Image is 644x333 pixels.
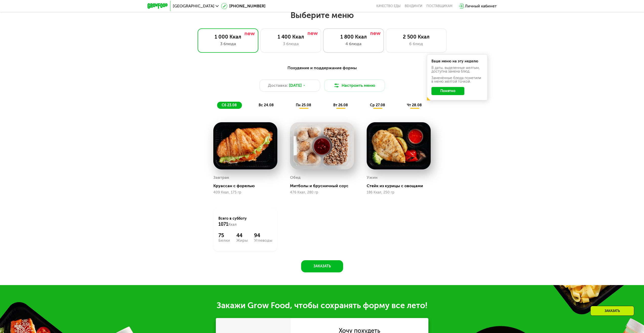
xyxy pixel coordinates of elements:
div: Митболы и брусничный соус [290,183,358,188]
div: Заказать [590,306,634,316]
div: 75 [218,232,230,238]
div: 6 блюд [391,41,441,47]
div: 2 500 Ккал [391,34,441,40]
div: 186 Ккал, 250 гр [367,190,431,195]
button: Заказать [301,260,343,272]
div: Обед [290,174,301,181]
a: Качество еды [376,4,401,8]
span: пн 25.08 [296,103,311,107]
span: вс 24.08 [259,103,274,107]
div: 409 Ккал, 175 гр [213,190,277,195]
div: 1 000 Ккал [203,34,253,40]
div: 3 блюда [266,41,316,47]
a: Вендинги [405,4,422,8]
h2: Выберите меню [16,10,628,20]
div: 94 [254,232,272,238]
div: 3 блюда [203,41,253,47]
div: 476 Ккал, 280 гр [290,190,354,195]
a: [PHONE_NUMBER] [221,3,265,9]
div: Завтрак [213,174,229,181]
div: 4 блюда [328,41,379,47]
span: сб 23.08 [222,103,237,107]
div: поставщикам [426,4,452,8]
div: Похудение и поддержание формы [172,65,472,71]
button: Понятно [431,87,464,95]
span: 1071 [218,221,228,227]
span: [GEOGRAPHIC_DATA] [173,4,214,8]
button: Настроить меню [324,79,385,92]
div: 44 [236,232,248,238]
span: ср 27.08 [370,103,385,107]
span: чт 28.08 [407,103,422,107]
span: [DATE] [289,82,302,89]
div: Ужин [367,174,378,181]
div: Круассан с форелью [213,183,281,188]
div: 1 400 Ккал [266,34,316,40]
div: Углеводы [254,238,272,242]
span: Ккал [228,222,237,227]
div: Всего в субботу [218,216,272,227]
div: В даты, выделенные желтым, доступна замена блюд. [431,66,483,73]
div: Стейк из курицы с овощами [367,183,435,188]
div: 1 800 Ккал [328,34,379,40]
span: вт 26.08 [333,103,348,107]
div: Жиры [236,238,248,242]
div: Ваше меню на эту неделю [431,60,483,63]
div: Белки [218,238,230,242]
div: Личный кабинет [465,3,497,9]
span: Доставка: [268,82,288,89]
div: Заменённые блюда пометили в меню жёлтой точкой. [431,76,483,83]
